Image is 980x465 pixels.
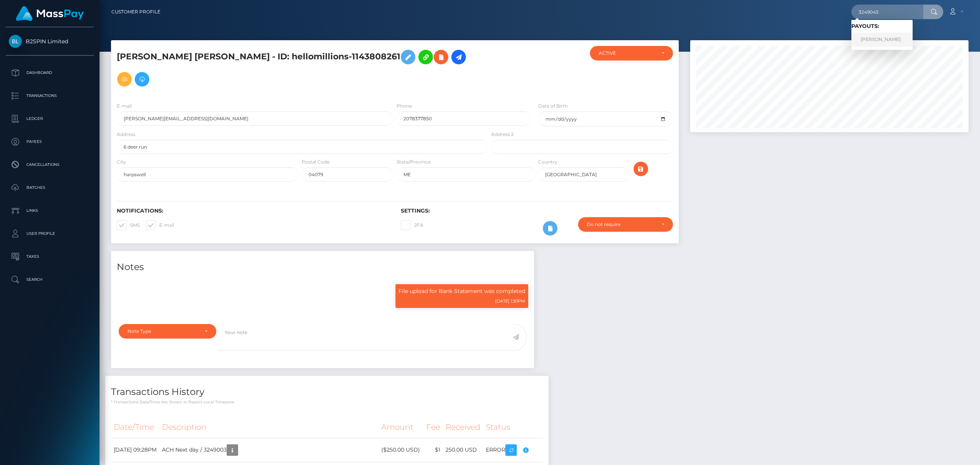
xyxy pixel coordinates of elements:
a: Dashboard [6,63,94,82]
label: Country [538,159,557,165]
h6: Payouts: [851,23,913,29]
a: Customer Profile [111,4,160,20]
h6: Notifications: [117,208,389,214]
small: [DATE] 1:30PM [495,298,525,304]
p: Dashboard [9,67,91,79]
th: Description [159,417,379,438]
th: Fee [423,417,443,438]
span: B2SPIN Limited [6,38,94,45]
a: Ledger [6,109,94,128]
td: ACH Next day / 3249003 [159,438,379,462]
a: Cancellations [6,155,94,174]
a: Payees [6,132,94,151]
th: Received [443,417,483,438]
td: [DATE] 09:28PM [111,438,159,462]
button: Do not require [578,217,673,232]
a: Taxes [6,247,94,266]
p: Transactions [9,90,91,102]
label: Address 2 [491,131,514,138]
label: Date of Birth [538,103,568,110]
a: Batches [6,178,94,197]
label: E-mail [146,220,174,230]
h5: [PERSON_NAME] [PERSON_NAME] - ID: hellomillions-1143808261 [117,46,484,90]
p: Taxes [9,251,91,262]
label: City [117,159,126,165]
h4: Notes [117,260,528,274]
div: ACTIVE [599,50,655,56]
td: 250.00 USD [443,438,483,462]
p: Ledger [9,113,91,124]
button: ACTIVE [590,46,673,61]
td: ($250.00 USD) [379,438,423,462]
h6: Settings: [401,208,673,214]
th: Date/Time [111,417,159,438]
td: $1 [423,438,443,462]
h4: Transactions History [111,385,543,399]
label: Address [117,131,136,138]
label: E-mail [117,103,132,110]
p: Payees [9,136,91,147]
div: Note Type [127,328,199,334]
a: [PERSON_NAME] [851,33,913,47]
a: User Profile [6,224,94,243]
img: B2SPIN Limited [9,35,22,48]
p: Links [9,205,91,216]
label: 2FA [401,220,423,230]
div: Do not require [587,221,655,228]
a: Links [6,201,94,220]
p: User Profile [9,228,91,239]
img: MassPay Logo [16,6,84,21]
th: Status [483,417,543,438]
input: Search... [851,5,923,19]
p: Search [9,274,91,285]
p: File upload for Bank Statement was completed [399,287,525,295]
a: Transactions [6,86,94,105]
p: Cancellations [9,159,91,170]
a: Initiate Payout [451,50,466,64]
th: Amount [379,417,423,438]
a: Search [6,270,94,289]
label: Postal Code [302,159,330,165]
label: Phone [397,103,412,110]
button: Note Type [119,324,216,339]
label: SMS [117,220,140,230]
p: * Transactions date/time are shown in payee's local timezone [111,399,543,405]
td: ERROR [483,438,543,462]
p: Batches [9,182,91,193]
label: State/Province [397,159,431,165]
